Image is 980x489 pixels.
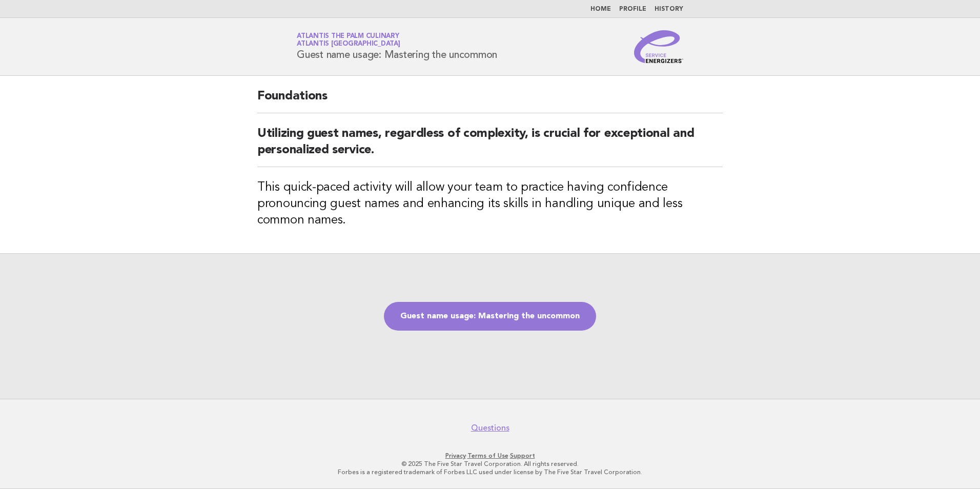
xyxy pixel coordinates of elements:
h3: This quick-paced activity will allow your team to practice having confidence pronouncing guest na... [257,179,723,229]
p: · · [176,452,804,460]
h2: Foundations [257,88,723,113]
a: Support [510,452,535,459]
p: Forbes is a registered trademark of Forbes LLC used under license by The Five Star Travel Corpora... [176,468,804,476]
a: History [655,6,683,12]
a: Terms of Use [467,452,508,459]
a: Guest name usage: Mastering the uncommon [384,302,596,331]
h2: Utilizing guest names, regardless of complexity, is crucial for exceptional and personalized serv... [257,126,723,167]
a: Profile [619,6,646,12]
a: Privacy [445,452,466,459]
h1: Guest name usage: Mastering the uncommon [297,33,497,60]
a: Atlantis The Palm CulinaryAtlantis [GEOGRAPHIC_DATA] [297,33,400,47]
span: Atlantis [GEOGRAPHIC_DATA] [297,41,400,48]
a: Home [590,6,611,12]
a: Questions [471,423,509,433]
img: Service Energizers [634,30,683,63]
p: © 2025 The Five Star Travel Corporation. All rights reserved. [176,460,804,468]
